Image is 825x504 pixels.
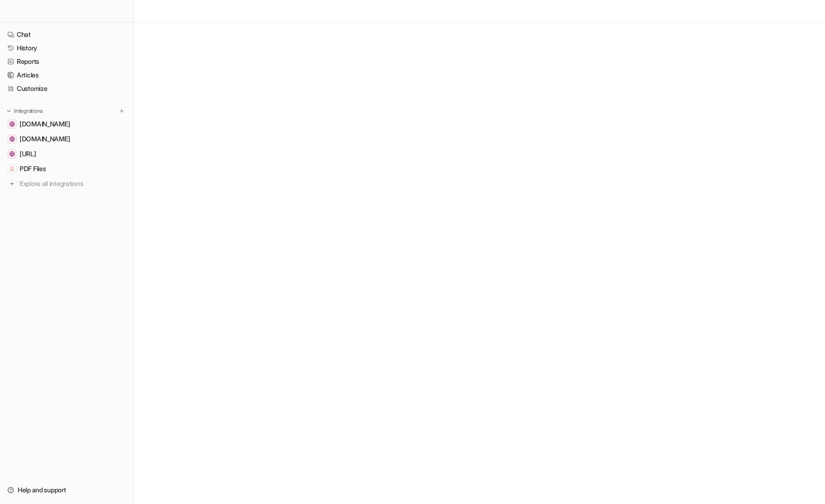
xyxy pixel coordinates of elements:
img: aarsleff.sharepoint.com [9,121,15,127]
a: Reports [4,55,130,68]
img: menu_add.svg [118,108,125,114]
img: explore all integrations [7,179,17,188]
a: aarsleff.sharepoint.com[DOMAIN_NAME] [4,117,130,131]
span: PDF Files [20,164,46,173]
a: Explore all integrations [4,177,130,190]
a: PDF FilesPDF Files [4,162,130,175]
p: Integrations [14,107,43,115]
span: [DOMAIN_NAME] [20,119,70,129]
img: dashboard.eesel.ai [9,151,15,157]
a: Help and support [4,483,130,497]
a: www.aarsleff.dk[DOMAIN_NAME] [4,132,130,145]
span: [URL] [20,149,36,159]
img: www.aarsleff.dk [9,136,15,142]
span: [DOMAIN_NAME] [20,134,70,144]
a: Chat [4,28,130,41]
a: dashboard.eesel.ai[URL] [4,147,130,160]
a: History [4,41,130,55]
img: expand menu [6,108,12,114]
a: Customize [4,82,130,95]
a: Articles [4,69,130,82]
button: Integrations [4,106,46,116]
span: Explore all integrations [20,176,126,191]
img: PDF Files [9,166,15,172]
